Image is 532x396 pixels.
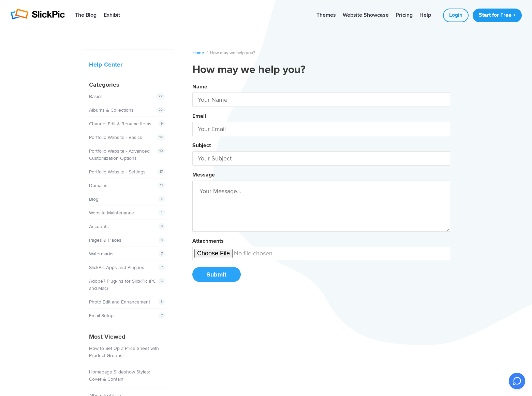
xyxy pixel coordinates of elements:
[89,278,156,291] a: Adobe® Plug-Ins for SlickPic (PC and Mac)
[157,134,165,141] span: 12
[89,237,121,243] a: Pages & Places
[210,50,255,56] span: How may we help you?
[89,332,167,341] h4: Most Viewed
[192,63,450,77] h1: How may we help you?
[192,171,215,178] label: Message
[89,196,99,202] a: Blog
[89,251,114,257] a: Watermarks
[192,113,206,119] label: Email
[192,142,211,149] label: Subject
[89,121,151,127] a: Change, Edit & Rename Items
[192,267,241,282] button: Submit
[156,107,165,113] span: 22
[89,210,134,216] a: Website Maintenance
[89,94,103,99] a: Basics
[192,238,224,244] label: Attachments
[192,50,204,56] a: Home
[158,278,165,284] span: 6
[157,147,165,154] span: 10
[158,237,165,243] span: 8
[89,107,134,113] a: Albums & Collections
[89,265,144,270] a: SlickPic Apps and Plug-ins
[192,151,450,166] input: Your Subject
[89,135,142,140] a: Portfolio Website - Basics
[89,345,159,358] a: How to Set Up a Price Sheet with Product Groups
[89,224,109,229] a: Accounts
[89,148,150,161] a: Portfolio Website - Advanced Customization Options
[158,298,165,305] span: 3
[206,50,208,56] span: /
[89,313,114,319] a: Email Setup
[89,61,122,68] a: Help Center
[157,168,165,175] span: 17
[192,122,450,136] input: Your Email
[158,209,165,216] span: 4
[158,182,165,189] span: 11
[192,81,450,289] button: NameEmailSubjectMessageAttachmentsSubmit
[89,169,146,175] a: Portfolio Website - Settings
[89,299,150,305] a: Photo Edit and Enhancement
[89,369,150,382] a: Homepage Slideshow Styles: Cover & Contain
[158,196,165,202] span: 4
[159,264,165,271] span: 7
[159,250,165,257] span: 7
[89,80,167,89] h4: Categories
[158,120,165,127] span: 9
[192,247,450,260] input: undefined
[159,312,165,319] span: 7
[156,93,165,100] span: 22
[89,183,107,188] a: Domains
[158,223,165,230] span: 8
[192,93,450,107] input: Your Name
[192,83,207,90] label: Name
